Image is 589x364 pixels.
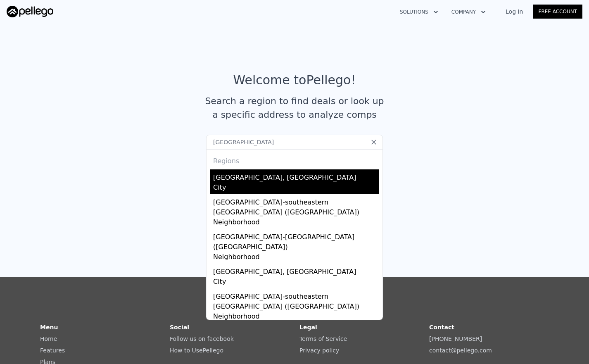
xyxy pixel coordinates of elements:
[210,150,379,169] div: Regions
[299,347,339,354] a: Privacy policy
[496,7,533,16] a: Log In
[233,73,356,88] div: Welcome to Pellego !
[213,169,379,183] div: [GEOGRAPHIC_DATA], [GEOGRAPHIC_DATA]
[299,335,347,342] a: Terms of Service
[445,5,492,19] button: Company
[40,335,57,342] a: Home
[7,6,53,17] img: Pellego
[213,229,379,252] div: [GEOGRAPHIC_DATA]-[GEOGRAPHIC_DATA] ([GEOGRAPHIC_DATA])
[170,347,223,354] a: How to UsePellego
[40,324,58,331] strong: Menu
[213,277,379,288] div: City
[213,312,379,323] div: Neighborhood
[429,347,492,354] a: contact@pellego.com
[206,135,383,150] input: Search an address or region...
[40,347,65,354] a: Features
[213,194,379,217] div: [GEOGRAPHIC_DATA]-southeastern [GEOGRAPHIC_DATA] ([GEOGRAPHIC_DATA])
[213,252,379,264] div: Neighborhood
[299,324,317,331] strong: Legal
[213,183,379,194] div: City
[533,5,582,19] a: Free Account
[213,217,379,229] div: Neighborhood
[429,335,482,342] a: [PHONE_NUMBER]
[393,5,445,19] button: Solutions
[213,288,379,312] div: [GEOGRAPHIC_DATA]-southeastern [GEOGRAPHIC_DATA] ([GEOGRAPHIC_DATA])
[170,335,234,342] a: Follow us on facebook
[213,264,379,277] div: [GEOGRAPHIC_DATA], [GEOGRAPHIC_DATA]
[170,324,189,331] strong: Social
[429,324,454,331] strong: Contact
[202,94,387,121] div: Search a region to find deals or look up a specific address to analyze comps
